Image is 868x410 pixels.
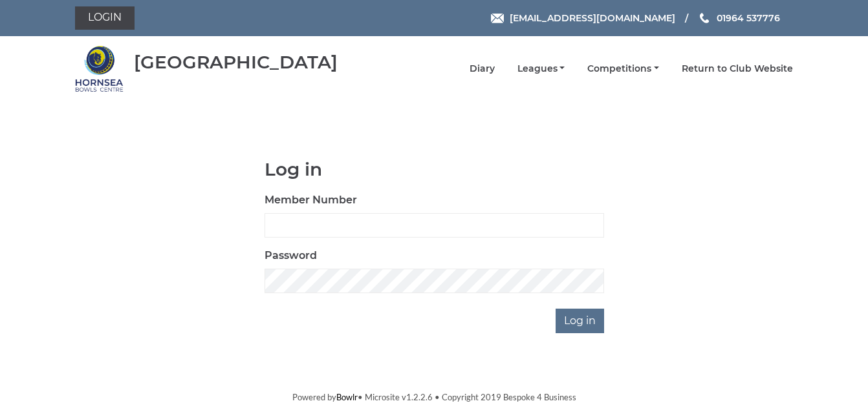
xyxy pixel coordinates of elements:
[75,6,135,30] a: Login
[265,248,317,263] label: Password
[510,12,675,24] span: [EMAIL_ADDRESS][DOMAIN_NAME]
[556,309,604,333] input: Log in
[491,14,504,23] img: Email
[682,63,793,75] a: Return to Club Website
[587,63,659,75] a: Competitions
[717,12,780,24] span: 01964 537776
[470,63,495,75] a: Diary
[75,45,124,93] img: Hornsea Bowls Centre
[265,192,357,208] label: Member Number
[517,63,565,75] a: Leagues
[491,11,675,25] a: Email [EMAIL_ADDRESS][DOMAIN_NAME]
[134,52,338,72] div: [GEOGRAPHIC_DATA]
[336,392,358,402] a: Bowlr
[700,13,709,23] img: Phone us
[292,392,576,402] span: Powered by • Microsite v1.2.2.6 • Copyright 2019 Bespoke 4 Business
[698,11,780,25] a: Phone us 01964 537776
[265,159,604,179] h1: Log in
